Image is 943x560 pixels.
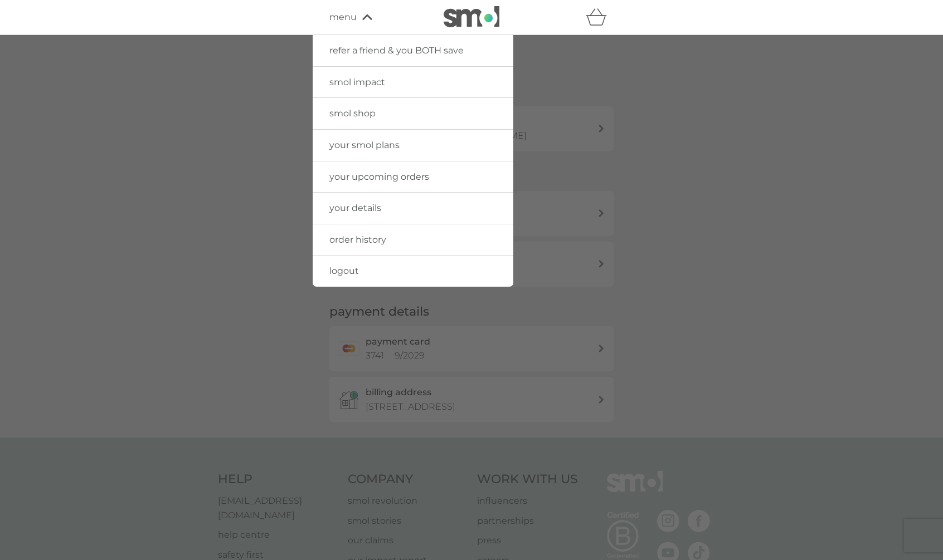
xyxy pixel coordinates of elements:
[329,234,386,245] span: order history
[329,45,464,56] span: refer a friend & you BOTH save
[313,98,513,129] a: smol shop
[313,130,513,161] a: your smol plans
[329,108,376,119] span: smol shop
[313,193,513,224] a: your details
[586,6,614,28] div: basket
[313,35,513,66] a: refer a friend & you BOTH save
[313,161,513,193] a: your upcoming orders
[329,266,359,276] span: logout
[329,10,357,24] span: menu
[329,77,385,87] span: smol impact
[329,171,429,182] span: your upcoming orders
[313,224,513,256] a: order history
[329,203,381,213] span: your details
[444,6,499,27] img: smol
[313,67,513,98] a: smol impact
[329,140,400,150] span: your smol plans
[313,256,513,287] a: logout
